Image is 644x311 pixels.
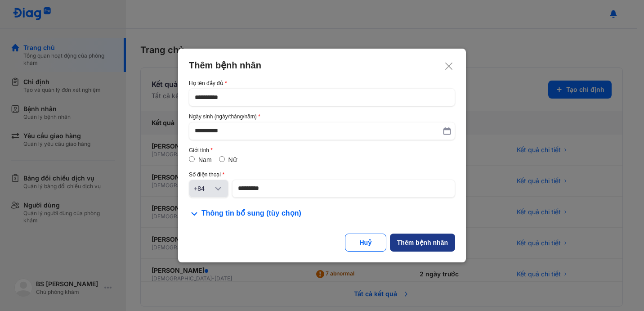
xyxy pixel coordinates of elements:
div: Số điện thoại [189,171,455,178]
button: Huỷ [345,234,386,252]
div: Ngày sinh (ngày/tháng/năm) [189,113,455,120]
div: Họ tên đầy đủ [189,80,455,86]
button: Thêm bệnh nhân [390,234,455,252]
div: Giới tính [189,147,455,153]
div: +84 [194,184,213,193]
div: Thêm bệnh nhân [397,238,448,247]
div: Thêm bệnh nhân [189,59,455,71]
label: Nam [198,156,212,163]
label: Nữ [228,156,237,163]
span: Thông tin bổ sung (tùy chọn) [201,208,301,219]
